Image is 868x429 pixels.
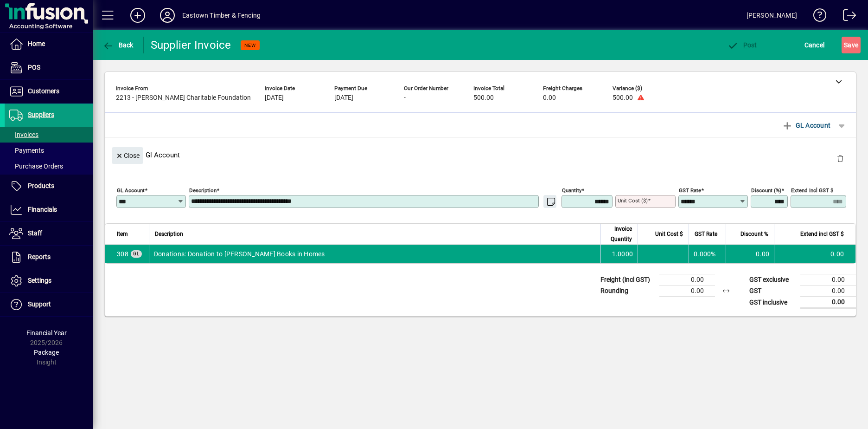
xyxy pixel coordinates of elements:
span: NEW [244,42,256,48]
a: POS [5,56,93,79]
a: Staff [5,222,93,245]
span: Staff [28,229,42,237]
span: 0.00 [543,94,556,102]
span: Back [102,41,134,49]
span: Unit Cost $ [655,229,683,239]
app-page-header-button: Close [109,151,146,159]
span: Invoice Quantity [606,224,632,244]
td: 0.00 [659,286,715,297]
span: 500.00 [613,94,633,102]
td: 0.000% [689,245,726,263]
a: Knowledge Base [806,2,827,32]
button: Add [123,7,153,24]
app-page-header-button: Back [93,37,144,53]
td: Freight (incl GST) [596,274,659,286]
span: Close [115,148,140,163]
span: Extend incl GST $ [800,229,844,239]
span: Invoices [9,131,38,138]
button: Close [112,147,143,164]
a: Financials [5,198,93,221]
td: 1.0000 [600,245,638,263]
span: Customers [28,87,59,95]
a: Logout [836,2,856,32]
a: Purchase Orders [5,158,93,174]
mat-label: Unit Cost ($) [618,197,648,204]
span: 500.00 [473,94,494,102]
td: GST exclusive [745,274,800,286]
span: Reports [28,253,51,260]
span: Package [34,349,59,356]
div: Gl Account [105,138,856,172]
span: [DATE] [334,94,353,102]
span: Payments [9,147,44,154]
td: 0.00 [774,245,855,263]
button: Save [842,37,861,53]
div: [PERSON_NAME] [747,8,797,23]
td: GST inclusive [745,297,800,308]
mat-label: Discount (%) [751,187,781,194]
span: Settings [28,277,51,284]
span: Donations [117,249,128,259]
button: Back [100,37,136,53]
td: Rounding [596,286,659,297]
span: Products [28,182,54,189]
a: Customers [5,80,93,103]
span: Item [117,229,128,239]
span: Suppliers [28,111,54,118]
span: 2213 - [PERSON_NAME] Charitable Foundation [116,94,251,102]
span: ost [727,41,757,49]
span: Discount % [740,229,768,239]
a: Invoices [5,127,93,143]
span: Financial Year [26,329,67,337]
a: Settings [5,269,93,292]
td: 0.00 [800,274,856,286]
mat-label: Description [189,187,217,194]
a: Payments [5,143,93,158]
span: Financials [28,206,57,213]
div: Supplier Invoice [151,38,231,52]
td: 0.00 [800,286,856,297]
span: GL [133,251,140,256]
a: Products [5,175,93,198]
app-page-header-button: Delete [829,154,851,162]
td: Donations: Donation to [PERSON_NAME] Books in Homes [149,245,600,263]
td: 0.00 [659,274,715,286]
td: 0.00 [800,297,856,308]
td: 0.00 [726,245,774,263]
mat-label: Quantity [562,187,581,194]
span: S [844,41,848,49]
mat-label: GST rate [679,187,701,194]
a: Support [5,293,93,316]
td: GST [745,286,800,297]
div: Eastown Timber & Fencing [182,8,261,23]
span: Home [28,40,45,47]
span: Cancel [804,38,825,52]
span: P [743,41,747,49]
button: Cancel [802,37,827,53]
a: Home [5,32,93,56]
span: [DATE] [265,94,284,102]
button: Profile [153,7,182,24]
button: Delete [829,147,851,169]
span: GST Rate [695,229,717,239]
span: POS [28,64,40,71]
mat-label: Extend incl GST $ [791,187,833,194]
span: - [404,94,406,102]
span: Support [28,300,51,308]
span: Description [155,229,183,239]
button: Post [725,37,759,53]
a: Reports [5,246,93,269]
span: ave [844,38,858,52]
mat-label: GL Account [117,187,145,194]
span: Purchase Orders [9,162,63,170]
